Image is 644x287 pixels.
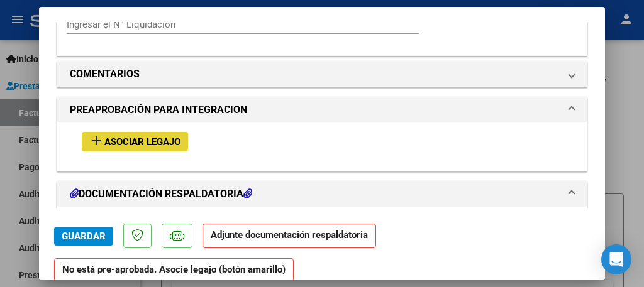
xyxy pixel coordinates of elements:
mat-icon: add [89,133,104,148]
mat-expansion-panel-header: DOCUMENTACIÓN RESPALDATORIA [57,181,587,207]
button: Guardar [54,227,113,246]
button: Asociar Legajo [82,132,188,151]
mat-expansion-panel-header: PREAPROBACIÓN PARA INTEGRACION [57,97,587,122]
h1: COMENTARIOS [70,67,140,82]
span: Guardar [62,230,106,242]
div: PREAPROBACIÓN PARA INTEGRACION [57,122,587,171]
strong: Adjunte documentación respaldatoria [211,229,368,241]
span: Asociar Legajo [104,136,180,148]
mat-expansion-panel-header: COMENTARIOS [57,62,587,87]
h1: PREAPROBACIÓN PARA INTEGRACION [70,102,247,117]
div: Open Intercom Messenger [601,244,631,274]
h1: DOCUMENTACIÓN RESPALDATORIA [70,187,252,202]
strong: No está pre-aprobada. Asocie legajo (botón amarillo) [54,258,294,283]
